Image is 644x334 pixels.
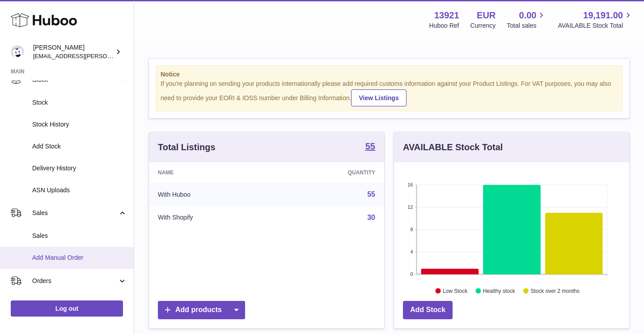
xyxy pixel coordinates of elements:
[32,120,127,129] span: Stock History
[32,277,118,285] span: Orders
[477,9,496,21] strong: EUR
[429,21,459,30] div: Huboo Ref
[32,209,118,217] span: Sales
[558,9,633,30] a: 19,191.00 AVAILABLE Stock Total
[33,43,114,60] div: [PERSON_NAME]
[276,162,384,183] th: Quantity
[365,142,375,152] a: 55
[507,9,547,30] a: 0.00 Total sales
[530,287,579,294] text: Stock over 2 months
[367,214,375,221] a: 30
[367,190,375,198] a: 55
[32,232,127,240] span: Sales
[32,186,127,194] span: ASN Uploads
[365,142,375,151] strong: 55
[434,9,459,21] strong: 13921
[583,9,623,21] span: 19,191.00
[11,45,24,59] img: europe@orea.uk
[403,301,453,319] a: Add Stock
[410,227,413,232] text: 8
[403,141,503,153] h3: AVAILABLE Stock Total
[149,162,276,183] th: Name
[351,89,406,106] a: View Listings
[32,98,127,107] span: Stock
[407,204,413,210] text: 12
[443,287,468,294] text: Low Stock
[410,271,413,277] text: 0
[470,21,496,30] div: Currency
[161,80,618,106] div: If you're planning on sending your products internationally please add required customs informati...
[33,52,179,59] span: [EMAIL_ADDRESS][PERSON_NAME][DOMAIN_NAME]
[161,70,618,79] strong: Notice
[410,249,413,254] text: 4
[32,164,127,173] span: Delivery History
[407,182,413,187] text: 16
[32,254,127,262] span: Add Manual Order
[149,206,276,229] td: With Shopify
[32,142,127,151] span: Add Stock
[519,9,537,21] span: 0.00
[507,21,547,30] span: Total sales
[149,183,276,206] td: With Huboo
[11,300,123,317] a: Log out
[158,141,216,153] h3: Total Listings
[483,287,516,294] text: Healthy stock
[158,301,245,319] a: Add products
[558,21,633,30] span: AVAILABLE Stock Total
